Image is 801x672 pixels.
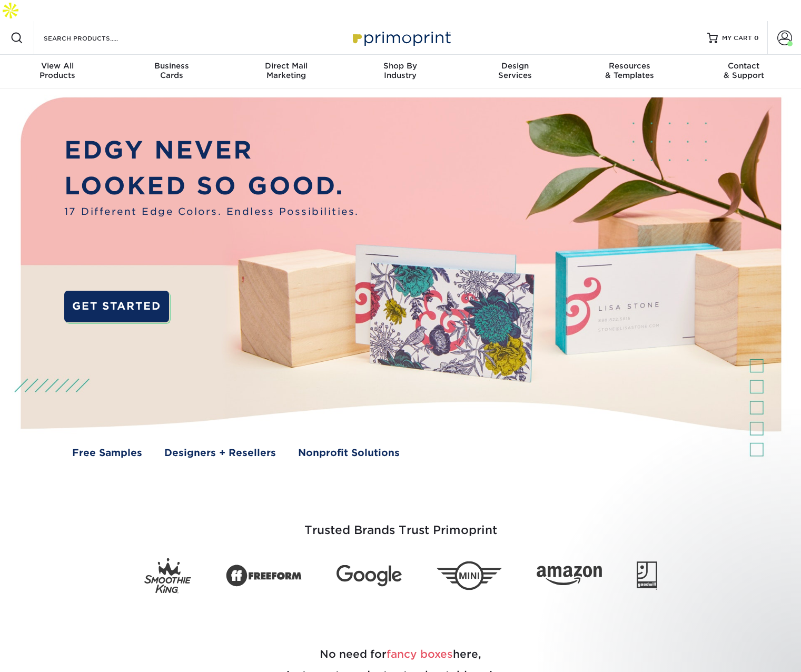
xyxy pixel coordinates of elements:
a: BusinessCards [114,55,229,88]
a: MY CART 0 [707,21,759,55]
p: LOOKED SO GOOD. [64,168,359,204]
span: Contact [687,61,801,71]
a: Contact& Support [687,55,801,88]
input: SEARCH PRODUCTS..... [43,32,145,44]
div: Industry [343,61,458,80]
a: DesignServices [458,55,572,88]
span: Business [114,61,229,71]
span: Design [458,61,572,71]
span: MY CART [722,34,752,43]
span: fancy boxes [387,648,453,660]
div: & Templates [572,61,686,80]
img: Google [337,565,402,587]
a: GET STARTED [64,291,169,322]
span: 0 [754,34,759,42]
a: Resources& Templates [572,55,686,88]
iframe: Intercom live chat [765,636,790,661]
img: Mini [437,561,502,590]
img: Smoothie King [144,558,191,594]
p: EDGY NEVER [64,132,359,168]
img: Amazon [537,566,602,586]
div: & Support [687,61,801,80]
a: Free Samples [72,446,142,460]
a: Direct MailMarketing [229,55,343,88]
span: 17 Different Edge Colors. Endless Possibilities. [64,204,359,219]
a: Shop ByIndustry [343,55,458,88]
a: Nonprofit Solutions [298,446,400,460]
h3: Trusted Brands Trust Primoprint [93,498,709,550]
img: Freeform [226,559,302,592]
span: Shop By [343,61,458,71]
div: Cards [114,61,229,80]
div: Services [458,61,572,80]
img: Primoprint [348,26,453,49]
div: Marketing [229,61,343,80]
span: Resources [572,61,686,71]
a: Designers + Resellers [164,446,276,460]
span: Direct Mail [229,61,343,71]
